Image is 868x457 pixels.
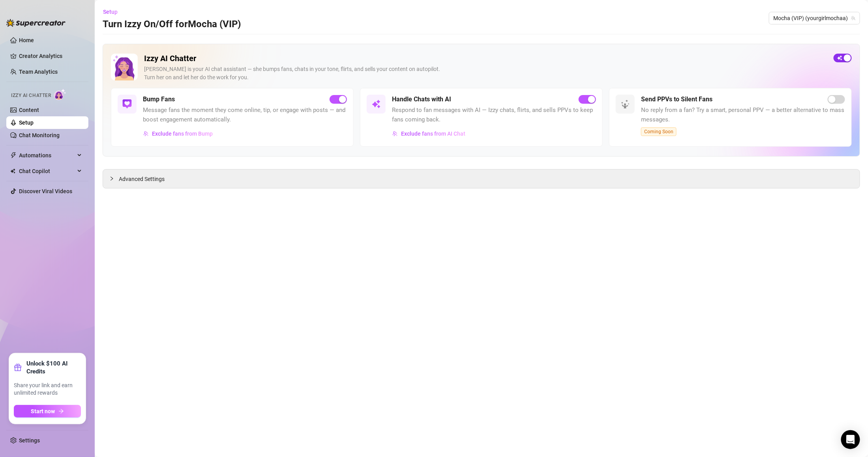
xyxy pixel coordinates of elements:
button: Exclude fans from Bump [143,127,213,140]
div: [PERSON_NAME] is your AI chat assistant — she bumps fans, chats in your tone, flirts, and sells y... [144,65,827,82]
img: svg%3e [122,99,132,109]
h2: Izzy AI Chatter [144,54,827,63]
img: svg%3e [371,99,381,109]
span: Start now [31,408,55,414]
img: Chat Copilot [10,168,15,174]
h5: Bump Fans [143,95,175,104]
h3: Turn Izzy On/Off for Mocha (VIP) [103,18,241,31]
button: Exclude fans from AI Chat [392,127,466,140]
span: No reply from a fan? Try a smart, personal PPV — a better alternative to mass messages. [641,106,845,124]
img: svg%3e [621,99,630,109]
span: Setup [103,9,118,15]
strong: Unlock $100 AI Credits [26,360,81,375]
img: AI Chatter [54,89,66,100]
h5: Send PPVs to Silent Fans [641,95,712,104]
a: Content [19,107,39,113]
a: Chat Monitoring [19,132,60,138]
span: Coming Soon [641,127,677,136]
span: Respond to fan messages with AI — Izzy chats, flirts, and sells PPVs to keep fans coming back. [392,106,596,124]
h5: Handle Chats with AI [392,95,451,104]
a: Setup [19,119,34,126]
span: thunderbolt [10,152,17,159]
span: Share your link and earn unlimited rewards [14,382,81,397]
span: Advanced Settings [119,175,165,183]
span: Mocha (VIP) (yourgirlmochaa) [774,12,855,24]
span: collapsed [109,176,114,181]
button: Start nowarrow-right [14,405,81,418]
a: Creator Analytics [19,50,82,62]
a: Home [19,37,34,43]
span: Chat Copilot [19,165,75,177]
span: Automations [19,149,75,162]
img: svg%3e [392,131,398,136]
img: Izzy AI Chatter [111,54,138,80]
a: Settings [19,437,40,444]
span: gift [14,364,22,371]
img: logo-BBDzfeDw.svg [6,19,66,27]
span: team [851,16,856,21]
div: collapsed [109,174,119,183]
a: Discover Viral Videos [19,188,72,194]
div: Open Intercom Messenger [841,430,860,449]
span: Izzy AI Chatter [11,92,51,99]
span: Message fans the moment they come online, tip, or engage with posts — and boost engagement automa... [143,106,347,124]
button: Setup [103,6,124,18]
span: arrow-right [58,409,64,414]
span: Exclude fans from AI Chat [401,131,465,137]
a: Team Analytics [19,69,58,75]
img: svg%3e [143,131,149,136]
span: Exclude fans from Bump [152,131,213,137]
